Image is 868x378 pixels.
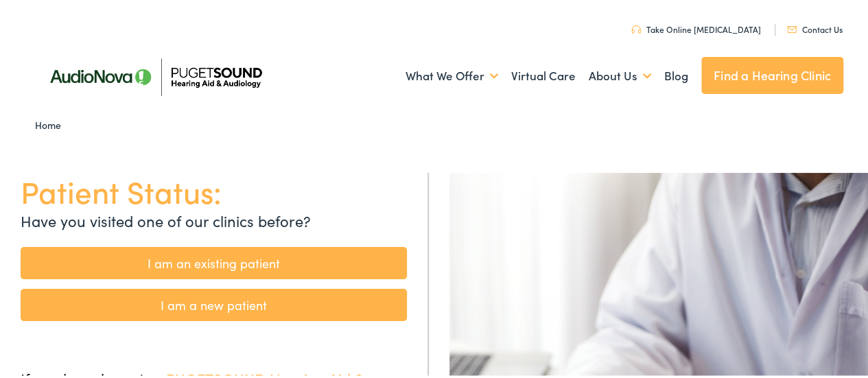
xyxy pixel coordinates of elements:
h1: Patient Status: [21,171,407,207]
a: What We Offer [406,49,498,99]
img: utility icon [631,23,641,32]
a: Home [35,116,67,130]
a: I am a new patient [21,287,407,319]
a: Blog [664,49,688,99]
a: About Us [589,49,651,99]
p: Have you visited one of our clinics before? [21,207,407,230]
a: Find a Hearing Clinic [701,55,843,92]
a: Contact Us [787,21,843,33]
a: I am an existing patient [21,245,407,277]
a: Virtual Care [511,49,576,99]
a: Take Online [MEDICAL_DATA] [631,21,761,33]
img: utility icon [787,24,797,31]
